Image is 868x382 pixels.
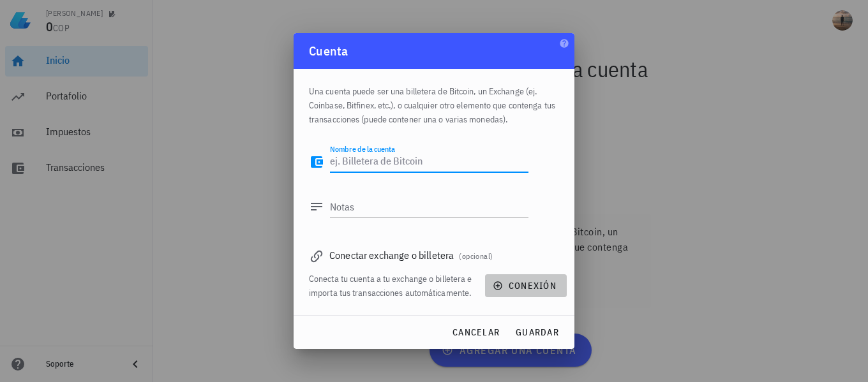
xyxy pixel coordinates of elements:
[309,69,559,134] div: Una cuenta puede ser una billetera de Bitcoin, un Exchange (ej. Coinbase, Bitfinex, etc.), o cual...
[459,251,493,261] span: (opcional)
[452,327,500,338] span: cancelar
[495,280,557,291] span: conexión
[510,321,564,344] button: guardar
[309,272,477,300] div: Conecta tu cuenta a tu exchange o billetera e importa tus transacciones automáticamente.
[515,327,559,338] span: guardar
[330,144,395,154] label: Nombre de la cuenta
[294,33,574,69] div: Cuenta
[309,246,559,264] div: Conectar exchange o billetera
[447,321,505,344] button: cancelar
[485,274,567,297] button: conexión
